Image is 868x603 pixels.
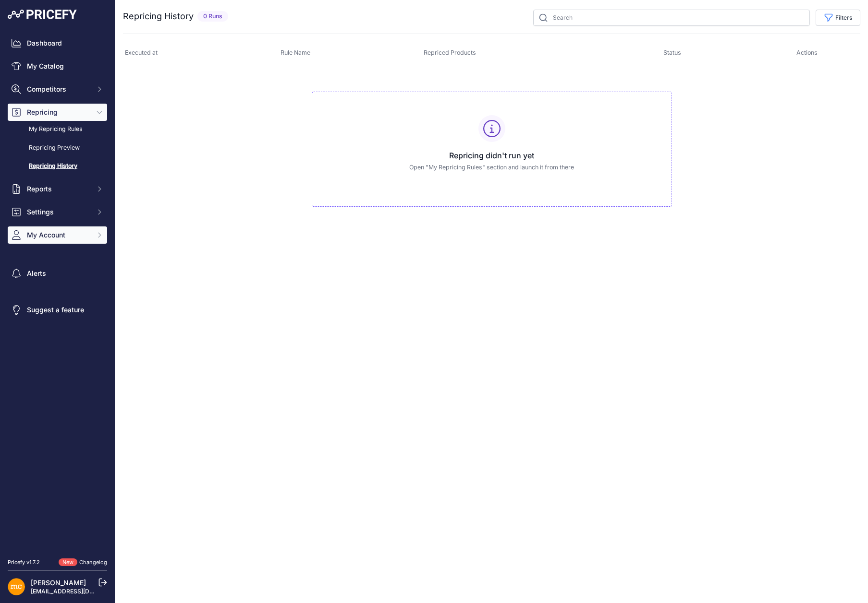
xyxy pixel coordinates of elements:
[8,301,107,319] a: Suggest a feature
[8,10,77,19] img: Pricefy Logo
[816,10,860,26] button: Filters
[8,140,107,156] a: Repricing Preview
[8,35,107,547] nav: Sidebar
[424,49,476,56] span: Repriced Products
[197,11,228,22] span: 0 Runs
[281,49,310,56] span: Rule Name
[27,230,90,240] span: My Account
[8,265,107,282] a: Alerts
[8,158,107,175] a: Repricing History
[27,184,90,194] span: Reports
[31,588,131,595] a: [EMAIL_ADDRESS][DOMAIN_NAME]
[125,49,158,56] span: Executed at
[123,10,194,23] h2: Repricing History
[59,558,77,567] span: New
[8,203,107,221] button: Settings
[796,49,818,56] span: Actions
[8,180,107,198] button: Reports
[27,207,90,217] span: Settings
[8,226,107,244] button: My Account
[79,559,107,566] a: Changelog
[27,107,90,117] span: Repricing
[663,49,681,56] span: Status
[8,35,107,52] a: Dashboard
[31,579,86,587] a: [PERSON_NAME]
[8,558,40,567] div: Pricefy v1.7.2
[8,121,107,138] a: My Repricing Rules
[27,84,90,94] span: Competitors
[320,150,664,161] h3: Repricing didn't run yet
[8,104,107,121] button: Repricing
[8,81,107,98] button: Competitors
[320,163,664,172] p: Open "My Repricing Rules" section and launch it from there
[8,58,107,75] a: My Catalog
[533,10,810,26] input: Search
